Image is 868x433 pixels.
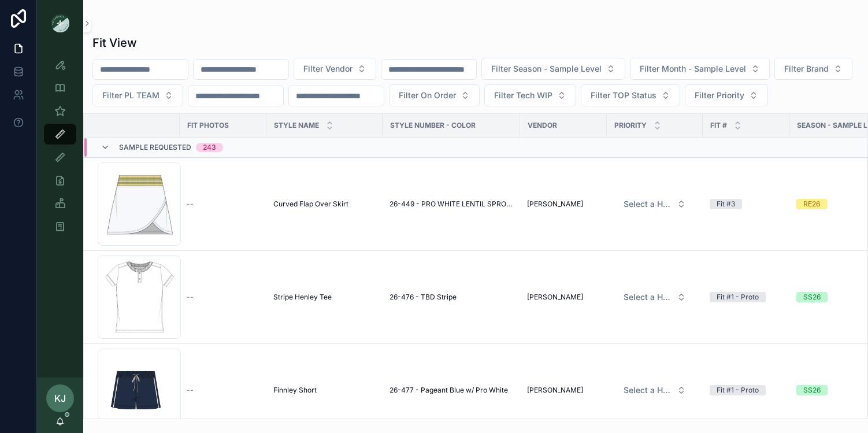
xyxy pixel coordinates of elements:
a: Select Button [614,379,696,401]
span: Filter Season - Sample Level [491,63,602,75]
button: Select Button [484,84,576,106]
div: Fit #1 - Proto [717,292,759,302]
span: Filter Priority [695,90,744,101]
a: -- [187,293,259,302]
span: Fit # [710,121,727,130]
a: Fit #1 - Proto [710,385,782,395]
button: Select Button [614,194,695,214]
button: Select Button [630,58,770,80]
div: 243 [203,143,216,152]
img: App logo [51,14,69,32]
a: [PERSON_NAME] [527,293,600,302]
span: Select a HP FIT LEVEL [624,198,672,210]
div: RE26 [803,199,820,209]
span: Vendor [528,121,557,130]
span: Filter Month - Sample Level [640,63,746,75]
a: [PERSON_NAME] [527,386,600,395]
span: Curved Flap Over Skirt [273,199,348,209]
span: [PERSON_NAME] [527,386,583,395]
span: Filter Tech WIP [494,90,552,101]
button: Select Button [92,84,183,106]
span: Select a HP FIT LEVEL [624,384,672,396]
span: Filter TOP Status [591,90,656,101]
span: Finnley Short [273,386,317,395]
button: Select Button [481,58,625,80]
div: scrollable content [37,46,83,252]
span: Filter Vendor [303,63,353,75]
a: -- [187,386,259,395]
div: Fit #1 - Proto [717,385,759,395]
span: PRIORITY [614,121,647,130]
button: Select Button [614,380,695,401]
span: KJ [54,391,66,405]
span: -- [187,293,194,302]
button: Select Button [685,84,768,106]
a: Fit #3 [710,199,782,209]
span: 26-477 - Pageant Blue w/ Pro White [390,386,508,395]
button: Select Button [774,58,852,80]
button: Select Button [614,287,695,308]
span: Filter PL TEAM [102,90,159,101]
button: Select Button [294,58,376,80]
span: Style Number - Color [390,121,476,130]
span: Sample Requested [119,143,191,152]
a: Finnley Short [273,386,376,395]
span: STYLE NAME [274,121,319,130]
a: [PERSON_NAME] [527,199,600,209]
a: 26-476 - TBD Stripe [390,293,513,302]
a: Select Button [614,286,696,308]
a: Fit #1 - Proto [710,292,782,302]
div: SS26 [803,292,821,302]
a: Stripe Henley Tee [273,293,376,302]
div: SS26 [803,385,821,395]
a: 26-449 - PRO WHITE LENTIL SPROUT AND LEMON MERINGUE [390,199,513,209]
div: Fit #3 [717,199,735,209]
span: Filter Brand [784,63,829,75]
span: Select a HP FIT LEVEL [624,291,672,303]
a: Curved Flap Over Skirt [273,199,376,209]
span: Fit Photos [187,121,229,130]
span: -- [187,386,194,395]
h1: Fit View [92,35,137,51]
span: 26-476 - TBD Stripe [390,293,457,302]
a: -- [187,199,259,209]
a: 26-477 - Pageant Blue w/ Pro White [390,386,513,395]
span: -- [187,199,194,209]
button: Select Button [389,84,480,106]
a: Select Button [614,193,696,215]
span: [PERSON_NAME] [527,293,583,302]
span: Stripe Henley Tee [273,293,332,302]
button: Select Button [581,84,680,106]
span: Filter On Order [399,90,456,101]
span: [PERSON_NAME] [527,199,583,209]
